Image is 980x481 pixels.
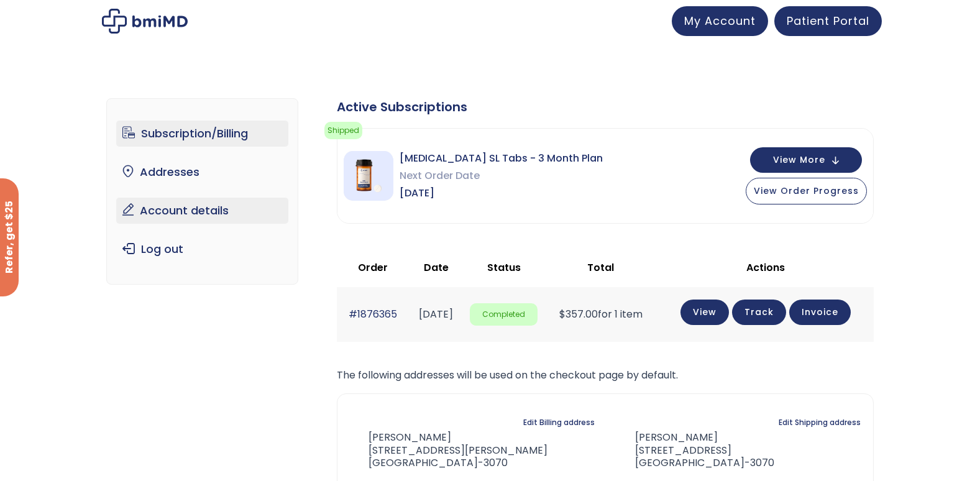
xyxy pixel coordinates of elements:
span: Patient Portal [787,13,869,29]
span: Status [487,260,521,275]
a: Subscription/Billing [116,121,288,147]
a: Patient Portal [774,6,882,36]
span: 357.00 [559,307,598,321]
nav: Account pages [106,98,298,285]
span: Completed [470,303,538,326]
span: [DATE] [400,185,603,202]
span: Order [358,260,388,275]
a: View [680,300,729,325]
time: [DATE] [419,307,453,321]
span: Next Order Date [400,167,603,185]
div: Active Subscriptions [337,98,874,116]
span: [MEDICAL_DATA] SL Tabs - 3 Month Plan [400,150,603,167]
span: Shipped [324,122,362,139]
a: Edit Shipping address [779,414,861,431]
span: View Order Progress [754,185,859,197]
span: View More [773,156,825,164]
a: Addresses [116,159,288,185]
img: My account [102,9,188,34]
a: Track [732,300,786,325]
img: Sermorelin SL Tabs - 3 Month Plan [344,151,393,201]
a: Invoice [789,300,851,325]
address: [PERSON_NAME] [STREET_ADDRESS][PERSON_NAME] [GEOGRAPHIC_DATA]-3070 [350,431,547,470]
span: Actions [746,260,785,275]
td: for 1 item [544,287,657,341]
a: #1876365 [349,307,397,321]
a: Account details [116,198,288,224]
span: Date [424,260,449,275]
address: [PERSON_NAME] [STREET_ADDRESS] [GEOGRAPHIC_DATA]-3070 [615,431,774,470]
p: The following addresses will be used on the checkout page by default. [337,367,874,384]
span: My Account [684,13,756,29]
a: Edit Billing address [523,414,595,431]
span: $ [559,307,566,321]
button: View Order Progress [746,178,867,204]
a: Log out [116,236,288,262]
button: View More [750,147,862,173]
a: My Account [672,6,768,36]
span: Total [587,260,614,275]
